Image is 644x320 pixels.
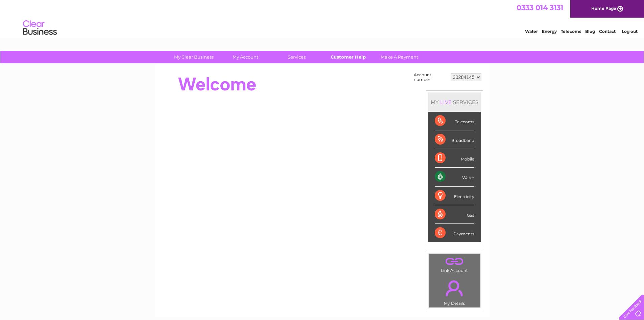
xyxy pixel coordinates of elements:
[622,29,638,34] a: Log out
[599,29,616,34] a: Contact
[525,29,538,34] a: Water
[217,51,273,63] a: My Account
[435,224,474,242] div: Payments
[412,71,449,84] td: Account number
[435,130,474,149] div: Broadband
[561,29,581,34] a: Telecoms
[430,276,479,300] a: .
[428,92,481,112] div: MY SERVICES
[320,51,376,63] a: Customer Help
[435,112,474,130] div: Telecoms
[435,168,474,186] div: Water
[542,29,557,34] a: Energy
[269,51,325,63] a: Services
[372,51,427,63] a: Make A Payment
[166,51,222,63] a: My Clear Business
[439,99,453,105] div: LIVE
[428,275,481,308] td: My Details
[585,29,595,34] a: Blog
[163,4,482,33] div: Clear Business is a trading name of Verastar Limited (registered in [GEOGRAPHIC_DATA] No. 3667643...
[428,253,481,275] td: Link Account
[23,18,57,38] img: logo.png
[435,149,474,168] div: Mobile
[435,187,474,205] div: Electricity
[517,3,563,12] a: 0333 014 3131
[435,205,474,224] div: Gas
[430,255,479,267] a: .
